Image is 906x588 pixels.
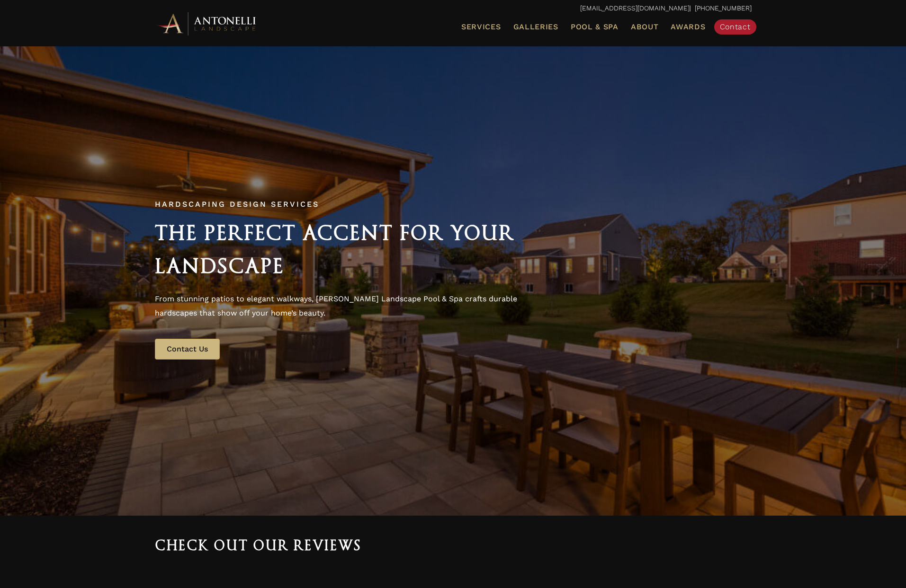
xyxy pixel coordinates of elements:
a: Pool & Spa [567,21,622,33]
a: [EMAIL_ADDRESS][DOMAIN_NAME] [580,4,690,12]
a: Galleries [510,21,562,33]
span: Check out our reviews [155,537,362,553]
a: Services [457,21,505,33]
span: Awards [671,22,705,31]
span: Contact Us [167,344,208,353]
span: Galleries [513,22,558,31]
a: Awards [667,21,709,33]
span: About [631,23,659,31]
span: The Perfect Accent for Your Landscape [155,221,515,278]
span: Contact [720,22,751,31]
img: Antonelli Horizontal Logo [155,10,259,36]
a: Contact Us [155,339,220,360]
p: | [PHONE_NUMBER] [155,2,752,15]
span: From stunning patios to elegant walkways, [PERSON_NAME] Landscape Pool & Spa crafts durable hards... [155,294,517,317]
span: Services [461,23,501,31]
span: Hardscaping Design Services [155,200,319,209]
span: Pool & Spa [571,22,619,31]
a: Contact [714,19,756,35]
a: About [627,21,663,33]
